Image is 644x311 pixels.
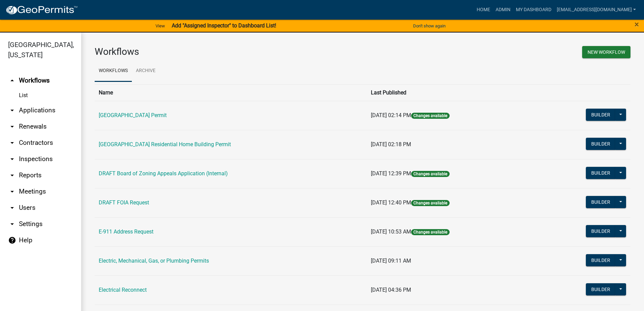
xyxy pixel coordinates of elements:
a: DRAFT FOIA Request [99,199,149,206]
i: arrow_drop_down [8,155,16,163]
i: arrow_drop_down [8,139,16,147]
span: [DATE] 04:36 PM [371,287,411,293]
button: Builder [586,225,616,237]
button: New Workflow [582,46,630,58]
i: arrow_drop_down [8,187,16,196]
a: Home [474,3,493,16]
a: Admin [493,3,513,16]
span: [DATE] 12:40 PM [371,199,411,206]
i: arrow_drop_down [8,220,16,228]
a: [GEOGRAPHIC_DATA] Permit [99,112,167,118]
i: arrow_drop_down [8,123,16,131]
a: Workflows [95,60,132,82]
span: [DATE] 02:14 PM [371,112,411,118]
button: Builder [586,254,616,266]
a: [GEOGRAPHIC_DATA] Residential Home Building Permit [99,141,231,148]
span: [DATE] 10:53 AM [371,228,411,235]
i: arrow_drop_down [8,204,16,212]
button: Close [635,20,639,28]
span: Changes available [411,171,450,177]
button: Builder [586,138,616,150]
span: [DATE] 09:11 AM [371,258,411,264]
i: arrow_drop_down [8,171,16,179]
a: [EMAIL_ADDRESS][DOMAIN_NAME] [554,3,639,16]
span: [DATE] 02:18 PM [371,141,411,148]
span: Changes available [411,229,450,235]
button: Builder [586,283,616,295]
h3: Workflows [95,46,358,58]
span: × [635,20,639,29]
span: Changes available [411,200,450,206]
button: Don't show again [410,20,448,31]
button: Builder [586,196,616,208]
a: E-911 Address Request [99,228,153,235]
i: help [8,236,16,244]
span: [DATE] 12:39 PM [371,170,411,177]
button: Builder [586,167,616,179]
a: DRAFT Board of Zoning Appeals Application (Internal) [99,170,228,177]
th: Last Published [367,84,535,101]
a: Electrical Reconnect [99,287,147,293]
a: My Dashboard [513,3,554,16]
strong: Add "Assigned Inspector" to Dashboard List! [172,22,276,29]
a: Electric, Mechanical, Gas, or Plumbing Permits [99,258,209,264]
button: Builder [586,109,616,121]
span: Changes available [411,113,450,119]
th: Name [95,84,367,101]
i: arrow_drop_up [8,76,16,85]
a: Archive [132,60,160,82]
a: View [153,20,168,31]
i: arrow_drop_down [8,106,16,114]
